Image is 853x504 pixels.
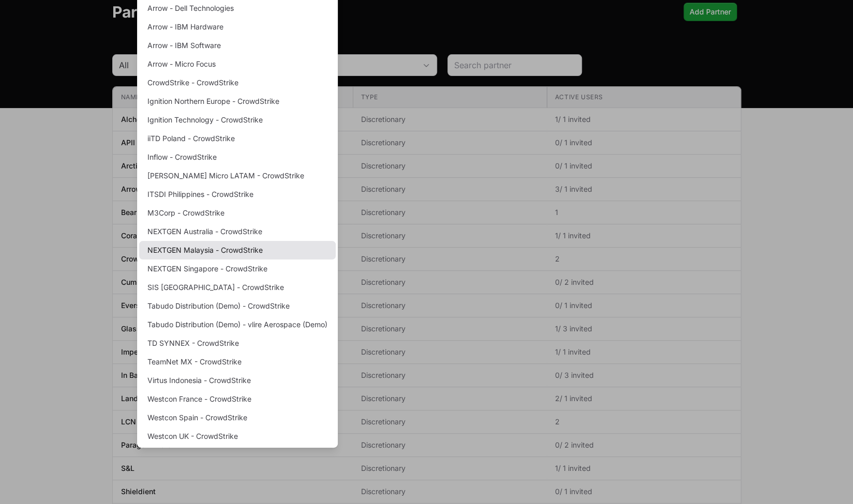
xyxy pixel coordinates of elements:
a: Tabudo Distribution (Demo) - vlire Aerospace (Demo) [139,315,336,334]
a: Ignition Northern Europe - CrowdStrike [139,92,336,111]
a: M3Corp - CrowdStrike [139,204,336,222]
div: Open [416,55,437,75]
a: Virtus Indonesia - CrowdStrike [139,371,336,390]
a: Inflow - CrowdStrike [139,148,336,166]
a: CrowdStrike - CrowdStrike [139,73,336,92]
a: TD SYNNEX - CrowdStrike [139,334,336,353]
a: Westcon France - CrowdStrike [139,390,336,408]
a: Ignition Technology - CrowdStrike [139,111,336,129]
a: Westcon Spain - CrowdStrike [139,408,336,427]
a: SIS [GEOGRAPHIC_DATA] - CrowdStrike [139,278,336,297]
a: NEXTGEN Australia - CrowdStrike [139,222,336,241]
a: Arrow - Micro Focus [139,55,336,73]
a: NEXTGEN Malaysia - CrowdStrike [139,241,336,259]
a: Tabudo Distribution (Demo) - CrowdStrike [139,297,336,315]
a: ITSDI Philippines - CrowdStrike [139,185,336,204]
a: Arrow - IBM Hardware [139,18,336,36]
a: NEXTGEN Singapore - CrowdStrike [139,259,336,278]
a: Arrow - IBM Software [139,36,336,55]
a: iiTD Poland - CrowdStrike [139,129,336,148]
a: [PERSON_NAME] Micro LATAM - CrowdStrike [139,166,336,185]
a: Westcon UK - CrowdStrike [139,427,336,446]
a: TeamNet MX - CrowdStrike [139,353,336,371]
